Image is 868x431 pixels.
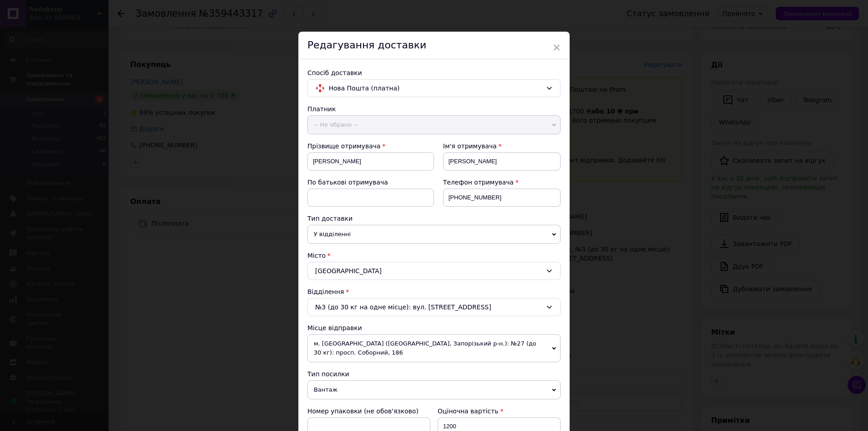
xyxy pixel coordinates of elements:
[307,407,430,416] div: Номер упаковки (не обов'язково)
[307,179,388,186] span: По батькові отримувача
[443,189,561,207] input: +380
[307,215,353,222] span: Тип доставки
[552,40,561,55] span: ×
[307,142,381,150] span: Прізвище отримувача
[307,324,362,332] span: Місце відправки
[443,142,497,150] span: Ім'я отримувача
[307,334,561,362] span: м. [GEOGRAPHIC_DATA] ([GEOGRAPHIC_DATA], Запорізький р-н.): №27 (до 30 кг): просп. Соборний, 186
[307,251,561,260] div: Місто
[307,262,561,280] div: [GEOGRAPHIC_DATA]
[329,83,542,93] span: Нова Пошта (платна)
[307,105,336,113] span: Платник
[307,115,561,134] span: -- Не обрано --
[298,32,570,59] div: Редагування доставки
[307,287,561,296] div: Відділення
[307,298,561,316] div: №3 (до 30 кг на одне місце): вул. [STREET_ADDRESS]
[307,225,561,244] span: У відділенні
[307,68,561,77] div: Спосіб доставки
[438,407,561,416] div: Оціночна вартість
[307,380,561,399] span: Вантаж
[307,370,349,378] span: Тип посилки
[443,179,514,186] span: Телефон отримувача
